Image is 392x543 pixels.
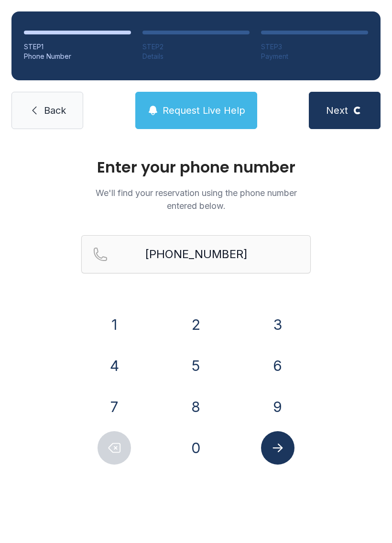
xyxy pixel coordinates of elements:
[24,52,131,61] div: Phone Number
[81,186,311,212] p: We'll find your reservation using the phone number entered below.
[261,390,294,424] button: 9
[179,349,213,382] button: 5
[81,235,311,273] input: Reservation phone number
[81,160,311,175] h1: Enter your phone number
[142,42,250,52] div: STEP 2
[24,42,131,52] div: STEP 1
[179,308,213,341] button: 2
[98,308,131,341] button: 1
[179,431,213,465] button: 0
[179,390,213,424] button: 8
[142,52,250,61] div: Details
[98,431,131,465] button: Delete number
[163,104,245,117] span: Request Live Help
[44,104,66,117] span: Back
[261,308,294,341] button: 3
[261,42,368,52] div: STEP 3
[326,104,348,117] span: Next
[261,52,368,61] div: Payment
[261,349,294,382] button: 6
[261,431,294,465] button: Submit lookup form
[98,390,131,424] button: 7
[98,349,131,382] button: 4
